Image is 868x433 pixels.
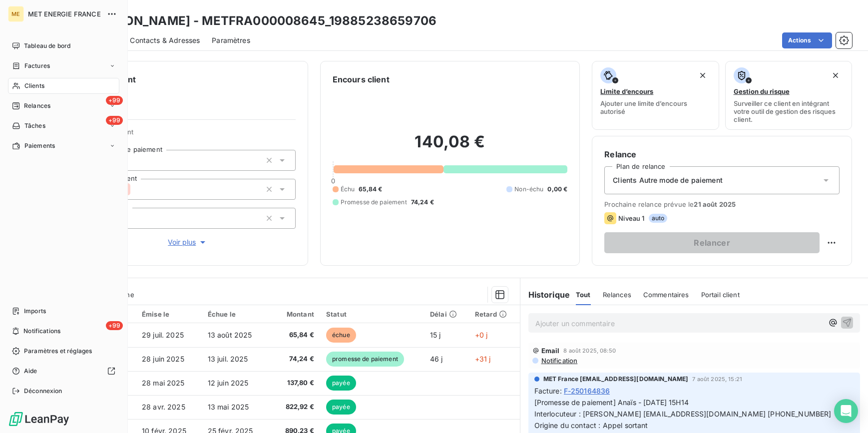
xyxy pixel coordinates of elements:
span: 21 août 2025 [694,200,736,208]
span: Aide [24,367,37,376]
span: auto [649,214,668,223]
span: Commentaires [643,291,689,299]
span: 15 j [430,331,441,339]
span: payée [326,376,356,391]
span: Contacts & Adresses [130,35,200,45]
span: Paramètres [212,35,250,45]
span: +99 [106,116,123,125]
span: 13 juil. 2025 [208,355,248,363]
a: Paramètres et réglages [8,343,119,359]
span: 28 avr. 2025 [142,403,185,411]
span: échue [326,328,356,343]
div: Statut [326,310,418,318]
h6: Encours client [333,73,390,85]
a: Clients [8,78,119,94]
span: 13 août 2025 [208,331,252,339]
span: Non-échu [514,185,543,194]
div: Échue le [208,310,263,318]
span: 65,84 € [359,185,382,194]
span: 137,80 € [275,378,314,388]
span: Surveiller ce client en intégrant votre outil de gestion des risques client. [734,99,844,123]
span: Tâches [24,121,45,130]
span: Notification [540,357,578,365]
span: 8 août 2025, 08:50 [563,348,616,354]
span: Paramètres et réglages [24,347,92,356]
span: 74,24 € [275,354,314,364]
span: Email [541,347,560,355]
span: 7 août 2025, 15:21 [692,376,742,382]
span: Limite d’encours [600,87,653,95]
span: Portail client [701,291,740,299]
span: 65,84 € [275,330,314,340]
span: 822,92 € [275,402,314,412]
span: Niveau 1 [618,214,644,222]
span: Clients [24,81,44,90]
a: Imports [8,303,119,319]
span: 74,24 € [411,198,434,207]
button: Gestion du risqueSurveiller ce client en intégrant votre outil de gestion des risques client. [725,61,852,130]
a: +99Relances [8,98,119,114]
span: 28 juin 2025 [142,355,184,363]
span: Déconnexion [24,387,62,396]
span: 0,00 € [547,185,567,194]
span: Voir plus [168,237,208,247]
span: 29 juil. 2025 [142,331,184,339]
img: Logo LeanPay [8,411,70,427]
span: Paiements [24,141,55,150]
span: Tableau de bord [24,41,70,50]
h3: [PERSON_NAME] - METFRA000008645_19885238659706 [88,12,436,30]
span: +99 [106,321,123,330]
span: Échu [341,185,355,194]
span: +31 j [475,355,491,363]
span: Tout [576,291,591,299]
span: Facture : [534,386,562,396]
span: Factures [24,61,50,70]
input: Ajouter une valeur [130,185,138,194]
span: Prochaine relance prévue le [604,200,840,208]
button: Voir plus [80,237,296,248]
h6: Informations client [60,73,296,85]
div: Montant [275,310,314,318]
div: Open Intercom Messenger [834,399,858,423]
span: promesse de paiement [326,352,404,367]
span: F-250164836 [564,386,610,396]
span: Clients Autre mode de paiement [613,175,723,185]
h2: 140,08 € [333,132,568,162]
span: Imports [24,307,46,316]
span: Ajouter une limite d’encours autorisé [600,99,710,115]
span: +0 j [475,331,488,339]
span: MET ENERGIE FRANCE [28,10,101,18]
span: 13 mai 2025 [208,403,249,411]
a: Aide [8,363,119,379]
span: 46 j [430,355,443,363]
span: MET France [EMAIL_ADDRESS][DOMAIN_NAME] [543,375,689,384]
span: 12 juin 2025 [208,379,249,387]
span: Notifications [23,327,60,336]
button: Actions [782,32,832,48]
div: Délai [430,310,463,318]
a: +99Tâches [8,118,119,134]
a: Tableau de bord [8,38,119,54]
h6: Relance [604,148,840,160]
span: Gestion du risque [734,87,790,95]
span: 0 [331,177,335,185]
div: Émise le [142,310,196,318]
a: Factures [8,58,119,74]
a: Paiements [8,138,119,154]
span: payée [326,400,356,415]
span: 28 mai 2025 [142,379,185,387]
span: Relances [24,101,50,110]
div: ME [8,6,24,22]
span: Relances [603,291,631,299]
span: Propriétés Client [80,128,296,142]
h6: Historique [520,289,570,301]
div: Retard [475,310,514,318]
span: +99 [106,96,123,105]
span: Promesse de paiement [341,198,407,207]
button: Relancer [604,232,820,253]
button: Limite d’encoursAjouter une limite d’encours autorisé [592,61,719,130]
